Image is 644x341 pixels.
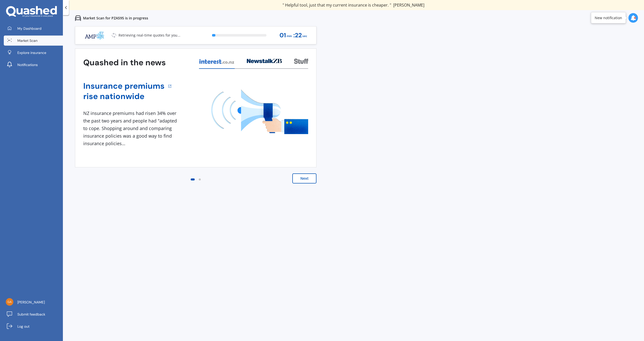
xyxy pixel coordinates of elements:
a: Market Scan [4,36,63,46]
span: : 22 [293,32,302,39]
p: Market Scan for PZA595 is in progress [83,16,148,21]
p: Retrieving real-time quotes for you... [118,33,180,38]
button: Next [292,173,316,183]
a: Submit feedback [4,309,63,319]
span: Explore insurance [17,50,46,55]
div: New notification [595,15,622,20]
span: Log out [17,324,29,329]
img: 4cb11fb246a701a44eba1d14a08e04ea [6,298,13,306]
span: [PERSON_NAME] [17,300,45,305]
span: Notifications [17,62,38,67]
a: Insurance premiums [83,81,165,91]
span: 01 [279,32,286,39]
span: sec [302,33,307,40]
img: media image [211,89,308,134]
img: car.f15378c7a67c060ca3f3.svg [75,15,81,21]
span: Submit feedback [17,312,45,317]
a: Notifications [4,60,63,70]
a: Log out [4,321,63,331]
span: Market Scan [17,38,37,43]
a: Explore insurance [4,48,63,58]
div: NZ insurance premiums had risen 34% over the past two years and people had "adapted to cope. Shop... [83,110,179,147]
a: My Dashboard [4,23,63,34]
a: rise nationwide [83,91,165,102]
a: [PERSON_NAME] [4,297,63,307]
span: min [287,33,292,40]
span: My Dashboard [17,26,42,31]
h3: Quashed in the news [83,57,166,68]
